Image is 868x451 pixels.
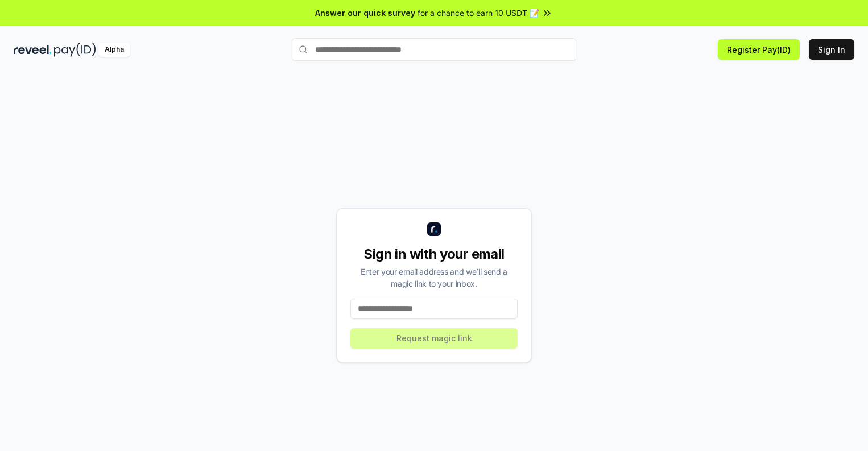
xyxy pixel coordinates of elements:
img: pay_id [54,43,96,57]
div: Alpha [98,43,130,57]
img: logo_small [427,222,441,236]
span: for a chance to earn 10 USDT 📝 [418,7,539,19]
button: Sign In [809,39,854,60]
button: Register Pay(ID) [718,39,800,60]
div: Sign in with your email [350,245,518,263]
span: Answer our quick survey [315,7,415,19]
div: Enter your email address and we’ll send a magic link to your inbox. [350,266,518,289]
img: reveel_dark [14,43,52,57]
